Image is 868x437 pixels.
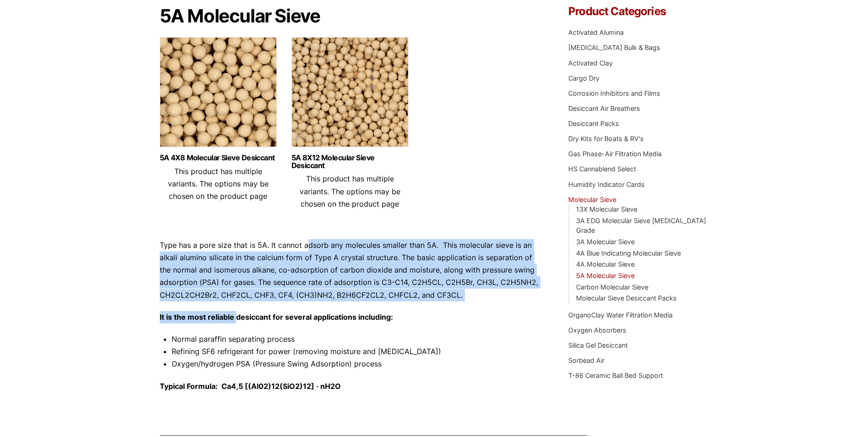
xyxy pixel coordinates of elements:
a: Carbon Molecular Sieve [576,283,648,291]
a: Molecular Sieve Desiccant Packs [576,294,677,302]
a: 13X Molecular Sieve [576,205,637,213]
a: 4A Blue Indicating Molecular Sieve [576,249,681,257]
a: Desiccant Air Breathers [568,104,640,112]
a: HS Cannablend Select [568,165,636,173]
span: This product has multiple variants. The options may be chosen on the product page [300,174,400,208]
strong: It is the most reliable desiccant for several applications including: [160,312,393,322]
h1: 5A Molecular Sieve [160,6,541,26]
a: Activated Alumina [568,28,624,36]
a: Activated Clay [568,59,613,67]
a: Dry Kits for Boats & RV's [568,135,644,142]
p: Type has a pore size that is 5A. It cannot adsorb any molecules smaller than 5A. This molecular s... [160,239,541,301]
a: 5A Molecular Sieve [576,272,635,279]
li: Oxygen/hydrogen PSA (Pressure Swing Adsorption) process [172,358,541,370]
a: Gas Phase-Air Filtration Media [568,150,662,158]
a: 3A EDG Molecular Sieve [MEDICAL_DATA] Grade [576,217,706,235]
a: Sorbead Air [568,356,604,364]
a: Humidity Indicator Cards [568,180,645,188]
a: 5A 4X8 Molecular Sieve Desiccant [160,154,277,162]
h4: Product Categories [568,6,708,17]
a: Cargo Dry [568,74,599,82]
a: 3A Molecular Sieve [576,238,635,246]
span: This product has multiple variants. The options may be chosen on the product page [168,167,269,201]
a: OrganoClay Water Filtration Media [568,311,673,319]
a: Molecular Sieve [568,196,616,203]
li: Normal paraffin separating process [172,333,541,345]
strong: Typical Formula: Ca4,5 [(Al02)12(SiO2)12] · nH2O [160,382,341,391]
a: 5A 8X12 Molecular Sieve Desiccant [291,154,409,169]
a: Oxygen Absorbers [568,326,626,334]
a: Corrosion Inhibitors and Films [568,89,660,97]
li: Refining SF6 refrigerant for power (removing moisture and [MEDICAL_DATA]) [172,345,541,358]
a: Desiccant Packs [568,120,619,127]
a: Silica Gel Desiccant [568,341,628,349]
a: T-86 Ceramic Ball Bed Support [568,371,663,379]
a: 4A Molecular Sieve [576,260,635,268]
a: [MEDICAL_DATA] Bulk & Bags [568,44,660,51]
